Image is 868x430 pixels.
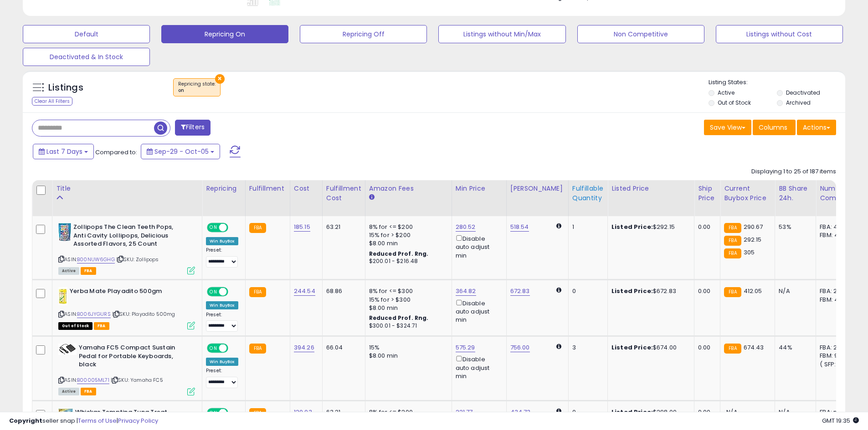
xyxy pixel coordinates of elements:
button: Sep-29 - Oct-05 [141,144,220,159]
span: Sep-29 - Oct-05 [154,147,209,156]
img: 51VkjNj7LNL._SL40_.jpg [58,223,71,241]
span: All listings that are currently out of stock and unavailable for purchase on Amazon [58,322,92,330]
span: 412.05 [744,287,762,295]
div: Win BuyBox [206,237,238,245]
div: 0.00 [698,344,713,352]
b: Listed Price: [611,223,653,231]
b: Listed Price: [611,287,653,295]
div: 8% for <= $300 [369,287,445,295]
label: Archived [786,99,811,106]
strong: Copyright [9,416,42,425]
div: 15% for > $300 [369,296,445,304]
span: | SKU: Playadito 500mg [112,310,175,318]
a: 364.82 [456,287,476,296]
small: FBA [249,287,266,297]
img: 41i1ovo+gpL._SL40_.jpg [58,287,67,305]
button: Filters [175,120,211,136]
a: 185.15 [294,223,310,232]
a: Privacy Policy [118,416,158,425]
div: FBM: 4 [820,231,850,239]
div: Clear All Filters [32,97,72,106]
span: Last 7 Days [46,147,82,156]
b: Listed Price: [611,343,653,352]
span: FBA [81,267,96,275]
div: Fulfillment [249,184,286,193]
button: Default [23,25,150,43]
div: Listed Price [611,184,690,193]
small: FBA [724,223,741,233]
div: N/A [779,287,809,295]
span: All listings currently available for purchase on Amazon [58,388,79,395]
a: B00NUW6GHG [77,256,115,263]
span: 674.43 [744,343,764,352]
a: 244.54 [294,287,315,296]
span: All listings currently available for purchase on Amazon [58,267,79,275]
button: Repricing Off [300,25,427,43]
span: 305 [744,248,755,257]
label: Active [718,89,734,96]
small: Amazon Fees. [369,193,375,202]
div: 44% [779,344,809,352]
button: Deactivated & In Stock [23,48,150,66]
div: 63.21 [326,223,358,231]
div: seller snap | | [9,417,158,425]
div: Min Price [456,184,503,193]
div: 66.04 [326,344,358,352]
button: Repricing On [161,25,288,43]
div: Ship Price [698,184,716,203]
a: B006JYGURS [77,310,111,318]
div: $8.00 min [369,352,445,360]
span: FBA [94,322,109,330]
div: Disable auto adjust min [456,298,499,324]
small: FBA [724,248,741,258]
div: FBA: 2 [820,287,850,295]
span: Columns [759,123,787,132]
a: 518.54 [510,223,529,232]
div: $674.00 [611,344,687,352]
div: Current Buybox Price [724,184,771,203]
a: Terms of Use [78,416,117,425]
div: Preset: [206,368,238,388]
div: Fulfillable Quantity [572,184,604,203]
div: FBM: 4 [820,296,850,304]
span: | SKU: Zollipops [116,256,159,263]
span: | SKU: Yamaha FC5 [111,376,163,384]
button: Non Competitive [577,25,704,43]
span: 2025-10-13 19:35 GMT [822,416,859,425]
small: FBA [724,236,741,246]
div: BB Share 24h. [779,184,812,203]
button: Last 7 Days [33,144,94,159]
div: 68.86 [326,287,358,295]
div: Preset: [206,247,238,268]
b: Reduced Prof. Rng. [369,250,429,258]
span: Compared to: [95,148,137,157]
b: Yamaha FC5 Compact Sustain Pedal for Portable Keyboards, black [79,344,190,371]
div: Preset: [206,312,238,332]
div: Disable auto adjust min [456,233,499,260]
div: Num of Comp. [820,184,853,203]
div: 8% for <= $200 [369,223,445,231]
a: 756.00 [510,343,530,352]
button: Listings without Cost [716,25,843,43]
div: FBA: 4 [820,223,850,231]
span: 292.15 [744,235,762,244]
span: ON [208,288,219,296]
div: on [178,87,216,94]
div: Amazon Fees [369,184,448,193]
div: 1 [572,223,601,231]
a: 280.52 [456,223,476,232]
span: OFF [227,224,241,232]
div: Win BuyBox [206,301,238,309]
div: $292.15 [611,223,687,231]
div: Repricing [206,184,241,193]
span: OFF [227,288,241,296]
a: B00005ML71 [77,376,109,384]
div: $200.01 - $216.48 [369,258,445,265]
span: ON [208,344,219,352]
span: 290.67 [744,223,763,231]
div: ASIN: [58,287,195,329]
div: Fulfillment Cost [326,184,361,203]
button: Columns [753,120,796,135]
button: × [215,74,225,84]
div: Cost [294,184,318,193]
